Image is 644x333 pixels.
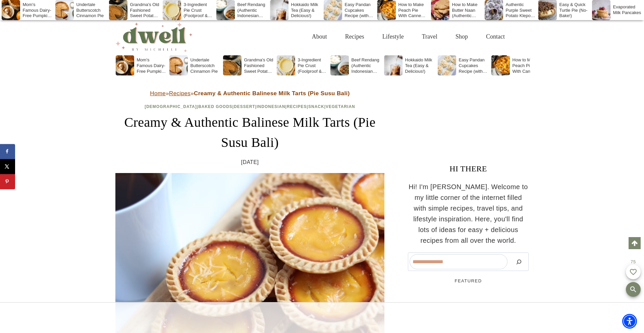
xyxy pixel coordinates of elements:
a: [DEMOGRAPHIC_DATA] [145,104,197,109]
a: Vegetarian [326,104,355,109]
a: Contact [477,26,514,48]
a: Recipes [287,104,307,109]
h5: FEATURED [408,278,529,284]
a: About [303,26,336,48]
a: Scroll to top [629,237,641,249]
a: Snack [308,104,324,109]
span: » » [150,90,350,97]
strong: Creamy & Authentic Balinese Milk Tarts (Pie Susu Bali) [194,90,350,97]
nav: Primary Navigation [303,26,514,48]
a: Lifestyle [373,26,413,48]
time: [DATE] [241,158,259,167]
iframe: Advertisement [200,303,444,333]
a: Shop [446,26,477,48]
span: | | | | | | [145,104,355,109]
a: Baked Goods [198,104,232,109]
a: Dessert [234,104,255,109]
a: Recipes [336,26,373,48]
a: Home [150,90,166,97]
h1: Creamy & Authentic Balinese Milk Tarts (Pie Susu Bali) [115,112,384,153]
img: DWELL by michelle [115,21,193,52]
iframe: Advertisement [418,67,519,268]
div: Accessibility Menu [622,314,637,329]
a: Indonesian [257,104,285,109]
a: Recipes [169,90,191,97]
a: Travel [413,26,446,48]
